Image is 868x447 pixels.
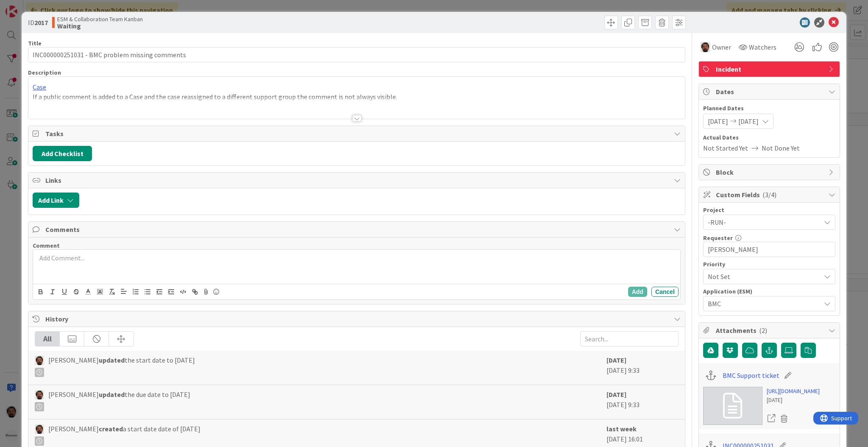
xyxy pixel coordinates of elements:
span: [PERSON_NAME] the due date to [DATE] [48,389,190,411]
span: Comments [45,224,670,235]
span: BMC [708,298,816,310]
span: [DATE] [738,116,759,126]
a: BMC Support ticket [723,370,779,380]
b: updated [99,356,125,364]
span: [PERSON_NAME] a start date date of [DATE] [48,424,200,446]
span: Block [716,167,824,177]
span: [PERSON_NAME] the start date to [DATE] [48,355,195,377]
label: Requester [703,234,733,242]
b: created [99,425,123,433]
span: ID [28,17,48,28]
b: [DATE] [606,356,626,364]
span: Not Done Yet [762,143,800,153]
input: Search... [580,331,679,346]
span: ESM & Collaboration Team Kanban [57,16,143,22]
label: Title [28,39,42,47]
div: Application (ESM) [703,288,835,294]
span: Planned Dates [703,104,835,113]
div: [DATE] 9:33 [606,355,679,380]
div: [DATE] 9:33 [606,389,679,415]
span: Comment [33,242,60,249]
a: Case [33,83,46,91]
b: updated [99,390,125,399]
div: All [35,332,60,346]
span: Not Set [708,271,816,282]
div: [DATE] [767,396,820,405]
img: AC [35,356,44,365]
b: 2017 [34,18,48,27]
span: Links [45,175,670,185]
span: ( 2 ) [759,326,767,335]
button: Add [628,287,647,297]
p: If a public comment is added to a Case and the case reassigned to a different support group the c... [33,92,681,102]
img: AC [35,390,44,400]
b: [DATE] [606,390,626,399]
span: History [45,314,670,324]
input: type card name here... [28,47,685,62]
span: Support [18,1,39,11]
span: -RUN- [708,216,816,228]
span: Description [28,69,61,76]
span: Incident [716,64,824,74]
span: Tasks [45,129,670,139]
img: AC [700,42,710,52]
b: Waiting [57,22,143,29]
span: Attachments [716,325,824,335]
span: Watchers [749,42,776,52]
div: Priority [703,261,835,267]
span: Actual Dates [703,133,835,142]
span: Custom Fields [716,190,824,200]
button: Cancel [651,287,679,297]
span: Owner [712,42,731,52]
span: Not Started Yet [703,143,748,153]
img: AC [35,425,44,434]
a: Open [767,413,776,424]
span: ( 3/4 ) [762,190,776,199]
button: Add Checklist [33,146,92,161]
a: [URL][DOMAIN_NAME] [767,387,820,396]
b: last week [606,425,637,433]
span: Dates [716,87,824,97]
div: Project [703,207,835,213]
span: [DATE] [708,116,728,126]
button: Add Link [33,193,79,208]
